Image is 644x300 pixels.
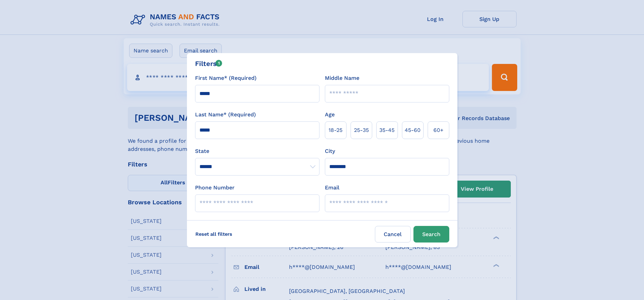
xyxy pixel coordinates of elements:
span: 18‑25 [329,126,342,134]
label: Age [325,111,335,119]
label: Middle Name [325,74,359,82]
label: Phone Number [195,184,235,192]
label: Last Name* (Required) [195,111,256,119]
label: City [325,147,335,155]
span: 25‑35 [354,126,369,134]
label: Email [325,184,339,192]
span: 45‑60 [405,126,421,134]
label: First Name* (Required) [195,74,257,82]
div: Filters [195,59,222,69]
span: 35‑45 [379,126,395,134]
label: Reset all filters [191,226,237,242]
button: Search [413,226,449,243]
span: 60+ [433,126,444,134]
label: State [195,147,319,155]
label: Cancel [375,226,411,243]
